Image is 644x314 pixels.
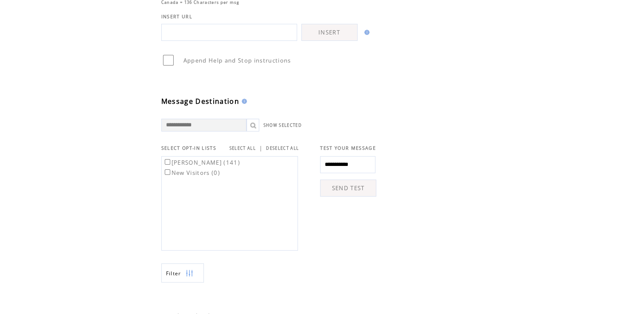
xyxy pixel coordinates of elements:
span: INSERT URL [161,14,192,20]
span: Append Help and Stop instructions [183,57,291,64]
label: [PERSON_NAME] (141) [163,159,240,166]
a: SEND TEST [320,180,376,197]
label: New Visitors (0) [163,169,220,177]
a: SHOW SELECTED [263,123,302,128]
img: filters.png [186,264,193,283]
a: INSERT [301,24,358,41]
a: SELECT ALL [229,146,256,151]
a: Filter [161,263,204,283]
span: Show filters [166,270,181,277]
span: SELECT OPT-IN LISTS [161,145,216,151]
a: DESELECT ALL [266,146,299,151]
input: [PERSON_NAME] (141) [165,159,170,165]
span: Message Destination [161,97,239,106]
img: help.gif [362,30,369,35]
img: help.gif [239,99,247,104]
span: | [259,144,263,152]
input: New Visitors (0) [165,169,170,175]
span: TEST YOUR MESSAGE [320,145,376,151]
